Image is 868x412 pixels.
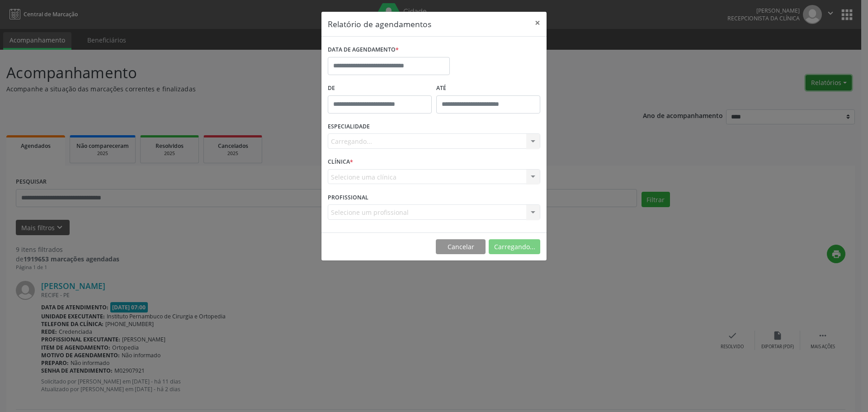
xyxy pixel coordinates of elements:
[328,43,399,57] label: DATA DE AGENDAMENTO
[436,239,486,255] button: Cancelar
[489,239,540,255] button: Carregando...
[328,155,353,169] label: CLÍNICA
[436,81,540,95] label: ATÉ
[328,120,370,134] label: ESPECIALIDADE
[528,12,547,34] button: Close
[328,81,432,95] label: De
[328,18,431,30] h5: Relatório de agendamentos
[328,190,368,204] label: PROFISSIONAL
